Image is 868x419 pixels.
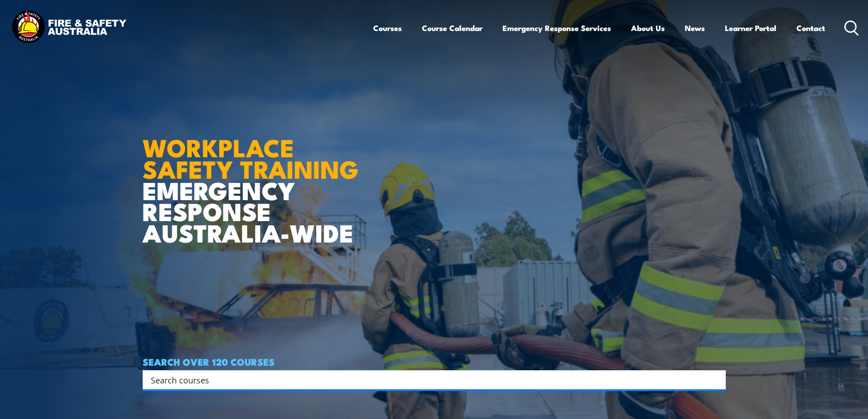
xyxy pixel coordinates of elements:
[503,16,611,40] a: Emergency Response Services
[151,373,706,387] input: Search input
[422,16,483,40] a: Course Calendar
[796,16,825,40] a: Contact
[710,373,723,386] button: Search magnifier button
[143,114,365,243] h1: EMERGENCY RESPONSE AUSTRALIA-WIDE
[373,16,402,40] a: Courses
[143,357,726,367] h4: SEARCH OVER 120 COURSES
[143,128,359,187] strong: WORKPLACE SAFETY TRAINING
[685,16,705,40] a: News
[631,16,665,40] a: About Us
[153,373,708,386] form: Search form
[725,16,776,40] a: Learner Portal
